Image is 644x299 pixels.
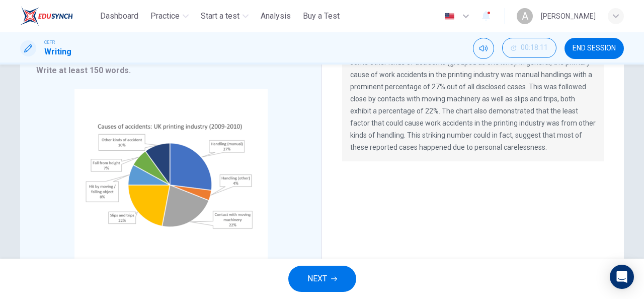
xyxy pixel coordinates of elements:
button: NEXT [288,266,356,292]
span: 00:18:11 [521,44,548,52]
div: Mute [473,38,494,59]
span: Buy a Test [303,10,340,22]
a: ELTC logo [20,6,96,26]
span: Practice [150,10,180,22]
span: Start a test [201,10,239,22]
button: Start a test [197,7,253,25]
img: ELTC logo [20,6,73,26]
span: NEXT [307,272,327,286]
button: Analysis [257,7,295,25]
button: Buy a Test [299,7,344,25]
div: Hide [502,38,556,59]
span: END SESSION [573,44,616,52]
span: Analysis [261,10,291,22]
div: A [517,8,533,24]
div: Open Intercom Messenger [610,265,634,289]
button: Practice [146,7,193,25]
button: Dashboard [96,7,142,25]
button: 00:18:11 [502,38,556,58]
h1: Writing [44,46,71,58]
span: CEFR [44,39,55,46]
span: Dashboard [100,10,138,22]
img: en [443,13,456,20]
strong: Write at least 150 words. [36,66,131,75]
div: [PERSON_NAME] [541,10,596,22]
button: END SESSION [565,38,624,59]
